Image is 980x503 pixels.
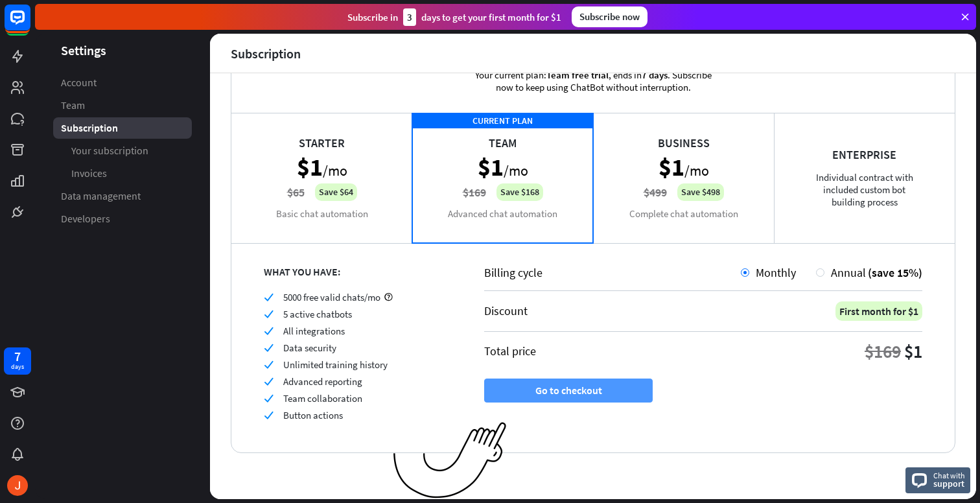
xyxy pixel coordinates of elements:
[264,326,274,336] i: check
[283,325,345,337] span: All integrations
[53,163,192,184] a: Invoices
[264,292,274,302] i: check
[61,212,110,226] span: Developers
[14,351,21,362] div: 7
[933,469,965,482] span: Chat with
[546,69,609,81] span: Team free trial
[264,360,274,369] i: check
[347,8,561,26] div: Subscribe in days to get your first month for $1
[393,422,507,499] img: ec979a0a656117aaf919.png
[868,265,922,280] span: (save 15%)
[642,69,668,81] span: 7 days
[61,121,118,135] span: Subscription
[53,185,192,207] a: Data management
[283,358,388,371] span: Unlimited training history
[454,49,732,113] div: Your current plan: , ends in . Subscribe now to keep using ChatBot without interruption.
[283,392,362,404] span: Team collaboration
[53,208,192,229] a: Developers
[61,99,85,112] span: Team
[484,265,741,280] div: Billing cycle
[53,95,192,116] a: Team
[933,478,965,489] span: support
[865,340,901,363] div: $169
[264,309,274,319] i: check
[35,41,210,59] header: Settings
[71,167,107,180] span: Invoices
[61,76,97,89] span: Account
[4,347,31,375] a: 7 days
[264,410,274,420] i: check
[283,409,343,421] span: Button actions
[403,8,416,26] div: 3
[264,393,274,403] i: check
[53,140,192,161] a: Your subscription
[264,377,274,386] i: check
[756,265,796,280] span: Monthly
[484,303,528,318] div: Discount
[835,301,922,321] div: First month for $1
[283,342,336,354] span: Data security
[831,265,866,280] span: Annual
[231,46,301,61] div: Subscription
[283,375,362,388] span: Advanced reporting
[11,362,24,371] div: days
[572,6,647,27] div: Subscribe now
[264,265,452,278] div: WHAT YOU HAVE:
[53,72,192,93] a: Account
[904,340,922,363] div: $1
[264,343,274,353] i: check
[484,344,536,358] div: Total price
[71,144,148,158] span: Your subscription
[283,291,380,303] span: 5000 free valid chats/mo
[484,379,653,403] button: Go to checkout
[61,189,141,203] span: Data management
[283,308,352,320] span: 5 active chatbots
[10,5,49,44] button: Open LiveChat chat widget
